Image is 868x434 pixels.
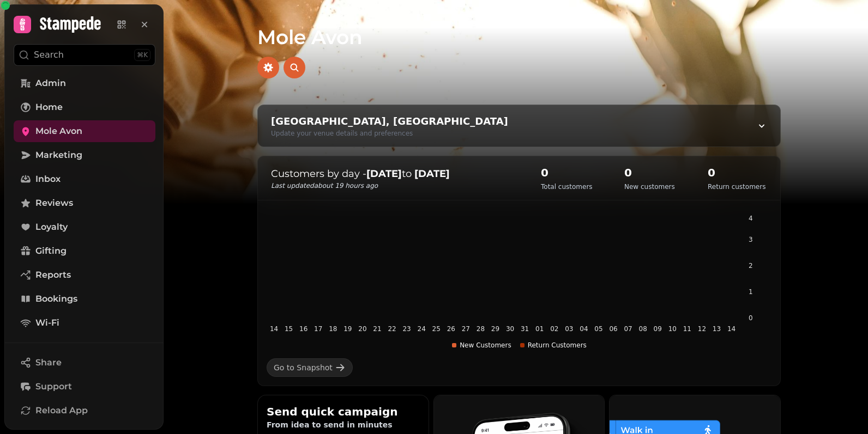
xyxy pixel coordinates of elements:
p: Return customers [708,182,765,191]
a: Home [14,96,155,118]
div: [GEOGRAPHIC_DATA], [GEOGRAPHIC_DATA] [271,114,508,129]
tspan: 16 [299,325,308,333]
a: Wi-Fi [14,312,155,334]
button: Support [14,376,155,398]
span: Gifting [35,244,67,258]
a: Loyalty [14,216,155,238]
p: Last updated about 19 hours ago [271,181,519,190]
strong: [DATE] [366,168,402,180]
a: Reviews [14,192,155,214]
tspan: 3 [749,236,753,243]
p: Search [34,48,64,62]
span: Reports [35,268,71,282]
tspan: 25 [432,325,441,333]
tspan: 20 [358,325,366,333]
button: Reload App [14,400,155,421]
h2: 0 [708,165,765,180]
span: Inbox [35,173,61,186]
tspan: 06 [609,325,617,333]
tspan: 18 [329,325,337,333]
span: Bookings [35,292,77,305]
tspan: 0 [749,314,753,322]
span: Share [35,356,62,369]
div: New Customers [452,341,511,350]
a: Gifting [14,240,155,262]
tspan: 26 [447,325,455,333]
span: Mole Avon [35,125,82,138]
span: Admin [35,77,66,90]
tspan: 22 [388,325,396,333]
div: ⌘K [134,49,150,61]
span: Reviews [35,197,73,210]
tspan: 2 [749,262,753,270]
tspan: 27 [462,325,470,333]
span: Wi-Fi [35,316,59,329]
tspan: 13 [713,325,721,333]
tspan: 09 [654,325,662,333]
h2: 0 [541,165,593,180]
tspan: 28 [477,325,485,333]
span: Support [35,380,72,393]
button: Share [14,352,155,374]
a: Mole Avon [14,120,155,142]
p: From idea to send in minutes [267,419,420,430]
h2: 0 [624,165,675,180]
div: Return Customers [520,341,587,350]
tspan: 11 [683,325,691,333]
tspan: 01 [535,325,544,333]
a: Inbox [14,168,155,190]
div: Update your venue details and preferences [271,129,508,138]
span: Home [35,101,63,114]
p: Customers by day - to [271,166,519,181]
tspan: 31 [521,325,529,333]
tspan: 24 [418,325,426,333]
span: Loyalty [35,221,68,234]
a: Bookings [14,288,155,310]
p: Total customers [541,182,593,191]
tspan: 1 [749,288,753,296]
tspan: 17 [314,325,322,333]
h2: Send quick campaign [267,404,420,419]
a: Admin [14,72,155,94]
tspan: 07 [624,325,632,333]
tspan: 15 [285,325,293,333]
tspan: 29 [491,325,499,333]
strong: [DATE] [414,168,450,180]
tspan: 05 [594,325,602,333]
tspan: 10 [668,325,677,333]
span: Marketing [35,149,82,162]
a: Marketing [14,144,155,166]
div: Go to Snapshot [274,362,333,373]
span: Reload App [35,404,88,417]
tspan: 30 [506,325,514,333]
a: Reports [14,264,155,286]
button: Search⌘K [14,44,155,66]
tspan: 04 [580,325,588,333]
tspan: 14 [270,325,278,333]
tspan: 02 [550,325,558,333]
tspan: 12 [698,325,706,333]
tspan: 08 [639,325,647,333]
a: Go to Snapshot [267,358,353,377]
tspan: 03 [565,325,573,333]
tspan: 23 [402,325,411,333]
tspan: 14 [727,325,736,333]
tspan: 4 [749,215,753,222]
tspan: 19 [343,325,352,333]
tspan: 21 [373,325,381,333]
p: New customers [624,182,675,191]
